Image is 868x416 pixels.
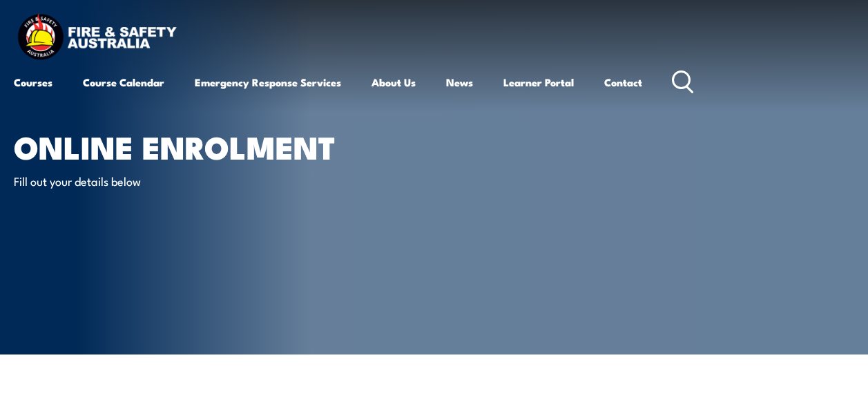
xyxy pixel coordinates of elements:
a: Emergency Response Services [195,66,341,99]
a: Contact [604,66,642,99]
p: Fill out your details below [14,173,266,189]
a: Courses [14,66,52,99]
a: Learner Portal [503,66,574,99]
a: Course Calendar [83,66,164,99]
a: About Us [372,66,416,99]
h1: Online Enrolment [14,133,355,160]
a: News [446,66,473,99]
